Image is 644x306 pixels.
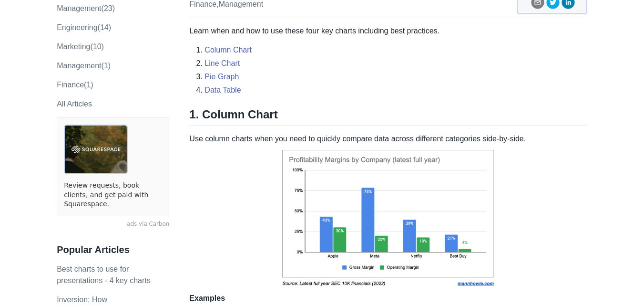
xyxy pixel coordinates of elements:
a: Data Table [204,86,241,94]
a: Management(1) [57,62,111,70]
a: Pie Graph [204,73,239,81]
p: Learn when and how to use these four key charts including best practices. [189,25,587,37]
a: Line Chart [204,59,240,67]
h3: Popular Articles [57,244,169,256]
p: Use column charts when you need to quickly compare data across different categories side-by-side. [189,133,587,304]
a: ads via Carbon [57,220,169,229]
a: Finance(1) [57,81,93,89]
a: Column Chart [204,46,252,54]
h2: 1. Column Chart [189,107,587,126]
a: management(23) [57,4,115,12]
a: Review requests, book clients, and get paid with Squarespace. [64,181,162,209]
img: profit-margin-column-chart [276,145,501,293]
a: engineering(14) [57,23,111,32]
a: All Articles [57,100,92,108]
strong: Examples [189,294,225,302]
a: marketing(10) [57,42,104,51]
img: ads via Carbon [64,125,128,174]
a: Best charts to use for presentations - 4 key charts [57,265,151,285]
